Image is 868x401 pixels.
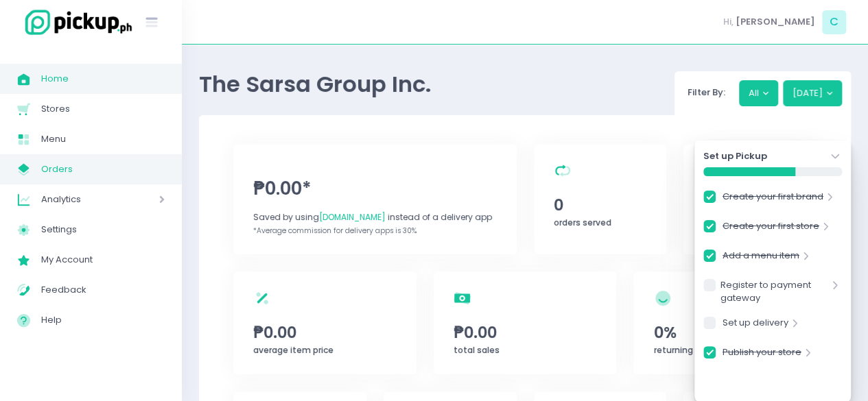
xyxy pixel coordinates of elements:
span: Menu [41,130,165,148]
span: The Sarsa Group Inc. [199,69,431,99]
span: returning customers [654,344,742,356]
span: Settings [41,221,165,239]
span: Stores [41,100,165,118]
a: Create your first brand [723,190,823,208]
span: Help [41,311,165,329]
span: ₱0.00 [454,321,596,344]
span: average item price [253,344,333,356]
a: 0orders [683,144,817,254]
span: My Account [41,251,165,269]
span: Analytics [41,191,120,208]
button: [DATE] [783,80,843,106]
a: Register to payment gateway [720,278,828,305]
span: ₱0.00* [253,175,496,202]
span: 0 [554,193,646,217]
span: Filter By: [683,86,730,99]
span: Feedback [41,281,165,299]
a: ₱0.00average item price [233,271,417,374]
strong: Set up Pickup [703,149,767,163]
a: Publish your store [723,345,801,364]
span: ₱0.00 [253,321,396,344]
a: Create your first store [723,219,819,238]
span: Orders [41,160,165,178]
span: [DOMAIN_NAME] [319,211,386,223]
span: Hi, [723,15,734,29]
span: [PERSON_NAME] [736,15,815,29]
img: logo [17,8,134,37]
a: Add a menu item [723,249,799,267]
span: C [822,10,846,34]
span: Home [41,70,165,88]
a: 0%returning customers [633,271,817,374]
a: 0orders served [534,144,667,254]
span: orders served [554,217,611,228]
span: 0% [654,321,797,344]
button: All [739,80,779,106]
a: Set up delivery [723,316,788,335]
span: *Average commission for delivery apps is 30% [253,226,417,236]
a: ₱0.00total sales [434,271,617,374]
div: Saved by using instead of a delivery app [253,211,496,223]
span: total sales [454,344,500,356]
